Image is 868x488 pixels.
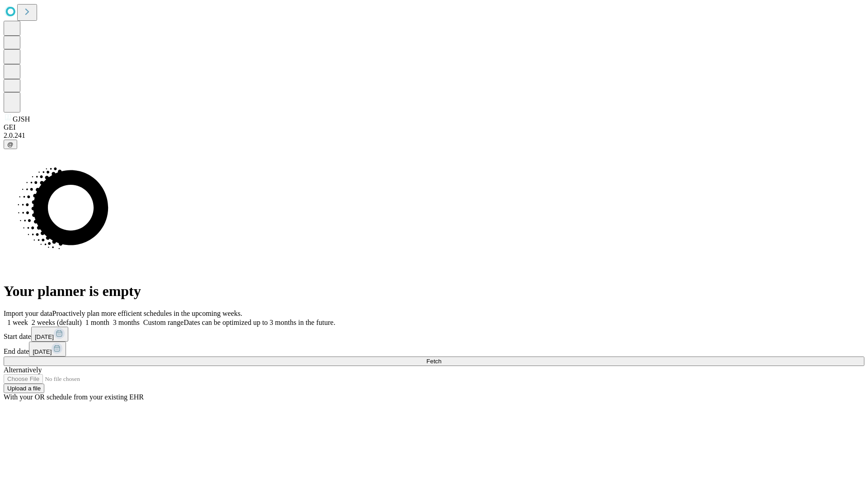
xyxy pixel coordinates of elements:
div: Start date [4,327,864,342]
span: Alternatively [4,366,42,374]
button: Fetch [4,357,864,366]
span: 1 week [7,319,28,326]
span: 2 weeks (default) [32,319,82,326]
span: With your OR schedule from your existing EHR [4,393,144,401]
div: End date [4,342,864,357]
span: @ [7,141,14,148]
span: [DATE] [33,348,52,355]
button: @ [4,140,17,149]
span: Custom range [143,319,184,326]
button: [DATE] [31,327,68,342]
span: Fetch [426,358,441,365]
span: Proactively plan more efficient schedules in the upcoming weeks. [52,310,242,317]
div: GEI [4,123,864,131]
span: 3 months [113,319,140,326]
button: Upload a file [4,384,44,393]
span: [DATE] [35,333,54,340]
button: [DATE] [29,342,66,357]
div: 2.0.241 [4,131,864,140]
span: 1 month [85,319,109,326]
h1: Your planner is empty [4,283,864,300]
span: Import your data [4,310,52,317]
span: GJSH [13,115,30,123]
span: Dates can be optimized up to 3 months in the future. [184,319,335,326]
